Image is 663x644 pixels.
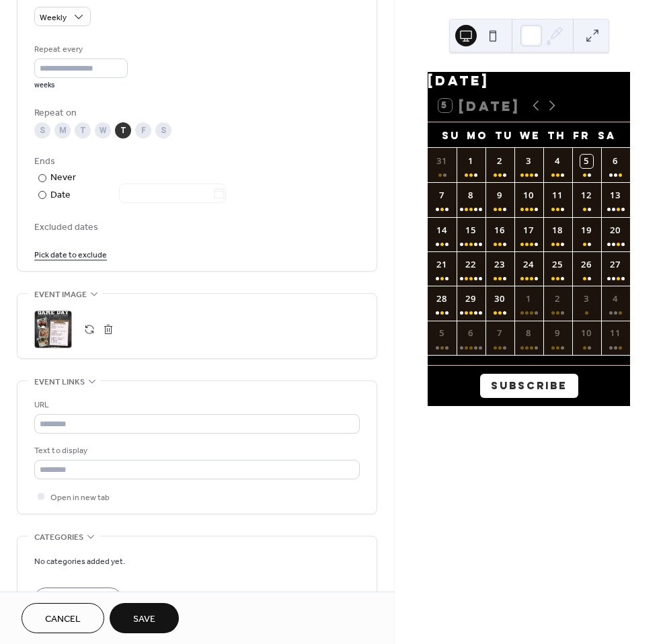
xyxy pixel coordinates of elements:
[551,224,565,237] div: 18
[522,292,536,306] div: 1
[494,327,507,340] div: 7
[34,588,122,610] button: Add Category
[494,224,507,237] div: 16
[580,189,594,202] div: 12
[609,258,623,272] div: 27
[34,42,125,56] div: Repeat every
[54,122,71,138] div: M
[465,258,478,272] div: 22
[609,155,623,168] div: 6
[34,375,85,389] span: Event links
[522,189,536,202] div: 10
[34,106,357,120] div: Repeat on
[40,10,67,26] span: Weekly
[594,122,619,148] div: Sa
[428,72,630,89] div: [DATE]
[580,258,594,272] div: 26
[436,224,449,237] div: 14
[544,122,569,148] div: Th
[551,258,565,272] div: 25
[480,374,578,398] button: Subscribe
[465,155,478,168] div: 1
[463,122,491,148] div: Mo
[609,292,623,306] div: 4
[465,224,478,237] div: 15
[494,258,507,272] div: 23
[34,398,357,412] div: URL
[522,155,536,168] div: 3
[34,288,87,302] span: Event image
[34,122,50,138] div: S
[551,155,565,168] div: 4
[438,122,463,148] div: Su
[465,327,478,340] div: 6
[494,292,507,306] div: 30
[133,612,155,627] span: Save
[22,603,104,633] button: Cancel
[155,122,171,138] div: S
[516,122,544,148] div: We
[115,122,131,138] div: T
[34,155,357,169] div: Ends
[50,188,226,203] div: Date
[580,292,594,306] div: 3
[95,122,111,138] div: W
[34,248,107,262] span: Pick date to exclude
[609,189,623,202] div: 13
[34,311,72,348] div: ;
[135,122,151,138] div: F
[522,327,536,340] div: 8
[34,220,360,235] span: Excluded dates
[50,171,77,185] div: Never
[551,189,565,202] div: 11
[580,224,594,237] div: 19
[110,603,179,633] button: Save
[436,189,449,202] div: 7
[34,81,128,90] div: weeks
[436,258,449,272] div: 21
[491,122,516,148] div: Tu
[34,555,125,569] span: No categories added yet.
[50,491,110,505] span: Open in new tab
[580,155,594,168] div: 5
[436,327,449,340] div: 5
[465,292,478,306] div: 29
[34,444,357,458] div: Text to display
[551,327,565,340] div: 9
[609,224,623,237] div: 20
[569,122,594,148] div: Fr
[436,155,449,168] div: 31
[609,327,623,340] div: 11
[465,189,478,202] div: 8
[494,189,507,202] div: 9
[551,292,565,306] div: 2
[494,155,507,168] div: 2
[34,530,83,545] span: Categories
[522,224,536,237] div: 17
[436,292,449,306] div: 28
[580,327,594,340] div: 10
[45,612,81,627] span: Cancel
[75,122,91,138] div: T
[522,258,536,272] div: 24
